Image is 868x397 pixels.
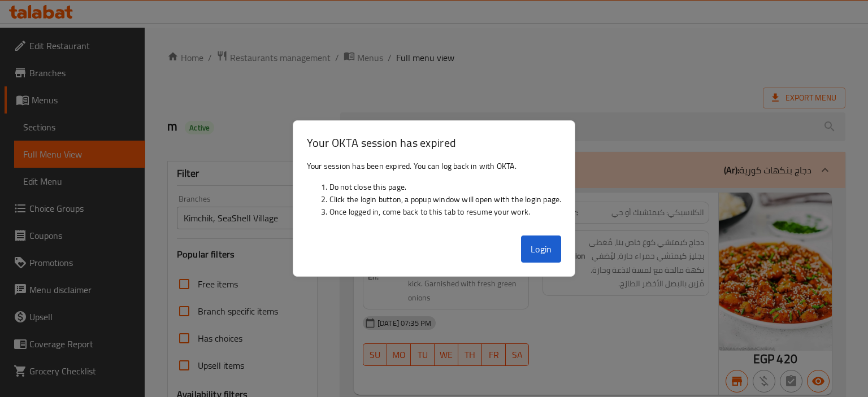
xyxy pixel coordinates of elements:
[329,181,562,193] li: Do not close this page.
[293,155,575,231] div: Your session has been expired. You can log back in with OKTA.
[329,193,562,206] li: Click the login button, a popup window will open with the login page.
[329,206,562,218] li: Once logged in, come back to this tab to resume your work.
[521,235,562,263] button: Login
[307,134,562,151] h3: Your OKTA session has expired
